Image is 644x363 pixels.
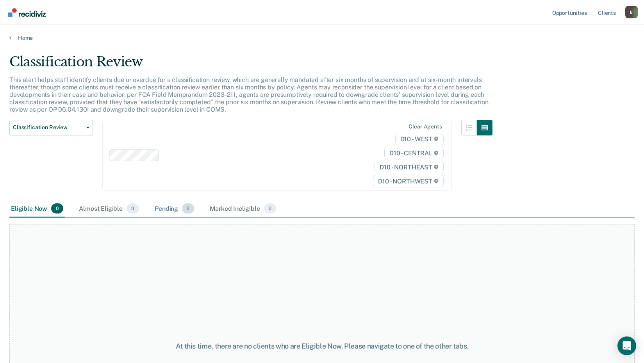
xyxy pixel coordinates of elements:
[153,200,196,217] div: Pending2
[9,200,65,217] div: Eligible Now0
[409,123,442,130] div: Clear agents
[9,76,488,114] p: This alert helps staff identify clients due or overdue for a classification review, which are gen...
[384,147,444,159] span: D10 - CENTRAL
[395,133,444,145] span: D10 - WEST
[9,54,492,76] div: Classification Review
[77,200,141,217] div: Almost Eligible3
[208,200,278,217] div: Marked Ineligible0
[13,124,83,131] span: Classification Review
[127,203,139,214] span: 3
[373,175,443,187] span: D10 - NORTHWEST
[625,6,638,18] div: B
[8,8,46,17] img: Recidiviz
[182,203,194,214] span: 2
[375,161,443,173] span: D10 - NORTHEAST
[625,6,638,18] button: Profile dropdown button
[9,120,93,135] button: Classification Review
[617,336,636,355] div: Open Intercom Messenger
[9,34,635,41] a: Home
[166,342,478,351] div: At this time, there are no clients who are Eligible Now. Please navigate to one of the other tabs.
[51,203,63,214] span: 0
[264,203,276,214] span: 0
